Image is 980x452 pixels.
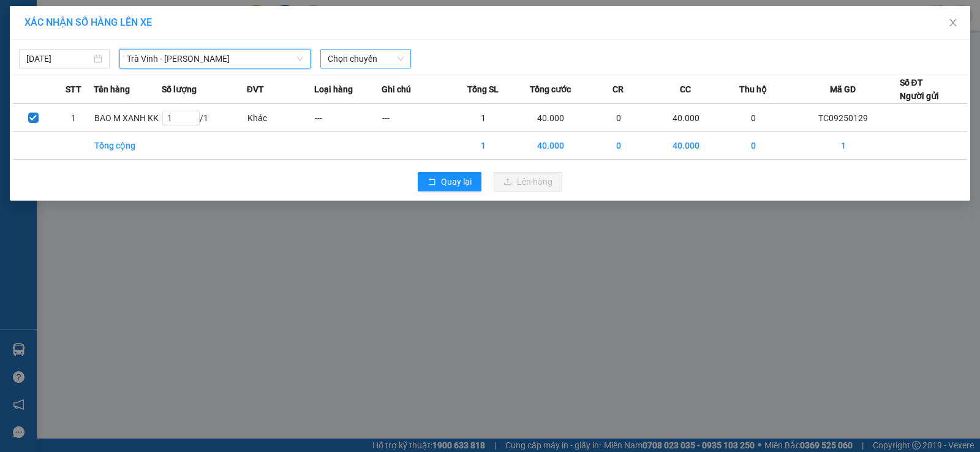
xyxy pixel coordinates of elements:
[530,83,571,96] span: Tổng cước
[720,104,787,132] td: 0
[24,17,152,28] span: XÁC NHẬN SỐ HÀNG LÊN XE
[517,132,584,160] td: 40.000
[584,104,652,132] td: 0
[441,175,472,188] span: Quay lại
[467,83,499,96] span: Tổng SL
[612,83,624,96] span: CR
[739,83,767,96] span: Thu hộ
[94,132,161,160] td: Tổng cộng
[936,6,970,40] button: Close
[652,104,720,132] td: 40.000
[162,104,247,132] td: / 1
[517,104,584,132] td: 40.000
[247,104,314,132] td: Khác
[94,83,130,96] span: Tên hàng
[94,104,161,132] td: BAO M XANH KK
[787,104,899,132] td: TC09250129
[720,132,787,160] td: 0
[26,52,91,65] input: 11/09/2025
[787,132,899,160] td: 1
[584,132,652,160] td: 0
[652,132,720,160] td: 40.000
[66,83,81,96] span: STT
[830,83,856,96] span: Mã GD
[450,104,517,132] td: 1
[328,50,404,68] span: Chọn chuyến
[314,104,382,132] td: ---
[127,50,303,68] span: Trà Vinh - Hồ Chí Minh
[900,76,939,103] div: Số ĐT Người gửi
[296,55,304,62] span: down
[247,83,264,96] span: ĐVT
[948,18,958,28] span: close
[418,172,481,191] button: rollbackQuay lại
[53,104,94,132] td: 1
[382,104,449,132] td: ---
[314,83,353,96] span: Loại hàng
[382,83,411,96] span: Ghi chú
[162,83,197,96] span: Số lượng
[494,172,562,191] button: uploadLên hàng
[428,177,436,187] span: rollback
[450,132,517,160] td: 1
[680,83,691,96] span: CC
